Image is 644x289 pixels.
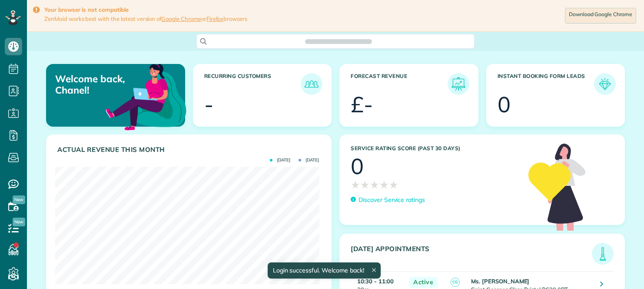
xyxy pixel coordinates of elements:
div: Login successful. Welcome back! [267,262,380,279]
img: icon_form_leads-04211a6a04a5b2264e4ee56bc0799ec3eb69b7e499cbb523a139df1d13a81ae0.png [596,75,614,93]
span: New [13,218,25,226]
a: Discover Service ratings [351,195,425,205]
div: £- [351,94,373,115]
a: Firefox [206,15,224,22]
span: ★ [379,177,389,192]
span: Search ZenMaid… [314,37,363,46]
strong: Ms. [PERSON_NAME] [471,278,529,285]
p: Welcome back, Chanel! [55,73,139,96]
h3: Recurring Customers [204,73,301,95]
strong: 10:30 - 11:00 [357,278,394,285]
img: dashboard_welcome-42a62b7d889689a78055ac9021e634bf52bae3f8056760290aed330b23ab8690.png [104,54,188,138]
h3: Service Rating score (past 30 days) [351,145,520,151]
h3: Actual Revenue this month [57,146,322,154]
strong: Your browser is not compatible [44,6,247,13]
span: Active [409,277,438,288]
span: ★ [351,177,360,192]
img: icon_recurring_customers-cf858462ba22bcd05b5a5880d41d6543d210077de5bb9ebc9590e49fd87d84ed.png [303,75,320,93]
img: icon_forecast_revenue-8c13a41c7ed35a8dcfafea3cbb826a0462acb37728057bba2d056411b612bbbe.png [450,75,467,93]
span: [DATE] [299,158,319,162]
p: Discover Service ratings [359,195,425,205]
div: 0 [498,94,511,115]
img: icon_todays_appointments-901f7ab196bb0bea1936b74009e4eb5ffbc2d2711fa7634e0d609ed5ef32b18b.png [594,245,611,262]
span: ★ [370,177,379,192]
h3: Forecast Revenue [351,73,448,95]
span: ★ [360,177,370,192]
span: New [13,195,25,204]
div: - [204,94,213,115]
div: 0 [351,155,364,177]
span: ★ [389,177,398,192]
span: CG [451,278,460,287]
h3: Instant Booking Form Leads [498,73,594,95]
a: Google Chrome [161,15,201,22]
a: Download Google Chrome [565,8,636,24]
span: [DATE] [270,158,290,162]
span: ZenMaid works best with the latest version of or browsers [44,15,247,23]
h3: [DATE] Appointments [351,245,592,265]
